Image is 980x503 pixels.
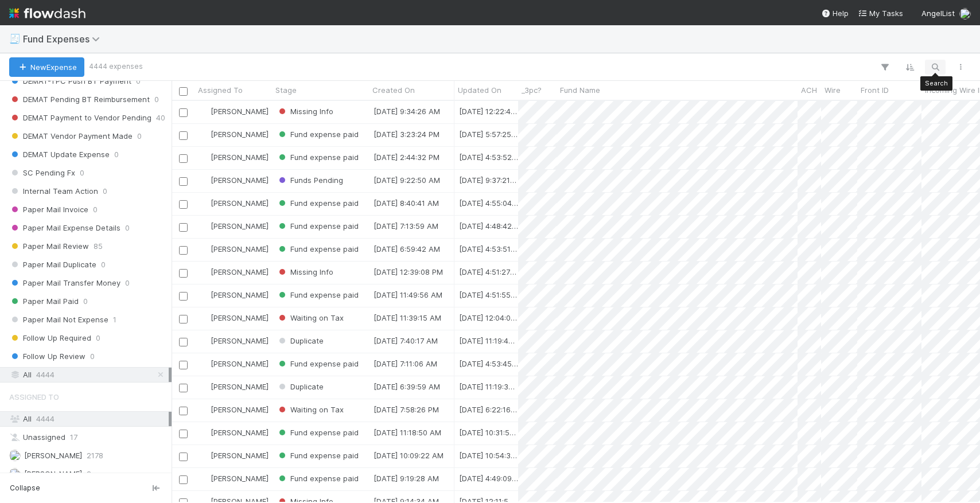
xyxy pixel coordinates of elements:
[277,197,359,209] div: Fund expense paid
[211,244,269,254] span: [PERSON_NAME]
[458,84,501,96] span: Updated On
[200,428,209,437] img: avatar_93b89fca-d03a-423a-b274-3dd03f0a621f.png
[858,9,903,18] span: My Tasks
[200,267,209,276] img: avatar_abca0ba5-4208-44dd-8897-90682736f166.png
[9,349,85,364] span: Follow Up Review
[277,198,359,208] span: Fund expense paid
[200,474,209,483] img: avatar_abca0ba5-4208-44dd-8897-90682736f166.png
[374,197,439,209] div: [DATE] 8:40:41 AM
[179,177,188,186] input: Toggle Row Selected
[211,290,269,299] span: [PERSON_NAME]
[179,131,188,140] input: Toggle Row Selected
[179,475,188,484] input: Toggle Row Selected
[459,312,518,323] div: [DATE] 12:04:06 PM
[70,430,77,444] span: 17
[277,243,359,255] div: Fund expense paid
[94,239,103,254] span: 85
[9,129,133,143] span: DEMAT Vendor Payment Made
[9,34,21,44] span: 🧾
[211,428,269,437] span: [PERSON_NAME]
[90,349,95,364] span: 0
[9,412,169,426] div: All
[459,358,518,369] div: [DATE] 4:53:45 PM
[801,84,817,96] span: ACH
[211,267,269,276] span: [PERSON_NAME]
[200,221,209,231] img: avatar_93b89fca-d03a-423a-b274-3dd03f0a621f.png
[277,290,359,299] span: Fund expense paid
[179,407,188,415] input: Toggle Row Selected
[199,335,269,346] div: [PERSON_NAME]
[374,473,439,484] div: [DATE] 9:19:28 AM
[277,382,324,391] span: Duplicate
[9,276,120,290] span: Paper Mail Transfer Money
[9,3,85,23] img: logo-inverted-e16ddd16eac7371096b0.svg
[199,106,269,117] div: [PERSON_NAME]
[200,405,209,414] img: avatar_abca0ba5-4208-44dd-8897-90682736f166.png
[179,269,188,278] input: Toggle Row Selected
[459,197,518,209] div: [DATE] 4:55:04 PM
[36,414,55,423] span: 4444
[179,223,188,232] input: Toggle Row Selected
[199,450,269,461] div: [PERSON_NAME]
[374,450,444,461] div: [DATE] 10:09:22 AM
[459,243,518,255] div: [DATE] 4:53:51 PM
[200,244,209,254] img: avatar_93b89fca-d03a-423a-b274-3dd03f0a621f.png
[10,483,40,493] span: Collapse
[374,289,442,301] div: [DATE] 11:49:56 AM
[211,359,269,368] span: [PERSON_NAME]
[200,359,209,368] img: avatar_abca0ba5-4208-44dd-8897-90682736f166.png
[861,84,889,96] span: Front ID
[459,427,518,438] div: [DATE] 10:31:58 AM
[372,84,415,96] span: Created On
[374,220,438,232] div: [DATE] 7:13:59 AM
[9,239,89,254] span: Paper Mail Review
[36,368,55,382] span: 4444
[459,106,518,117] div: [DATE] 12:22:48 PM
[277,428,359,437] span: Fund expense paid
[459,473,518,484] div: [DATE] 4:49:09 PM
[277,336,324,345] span: Duplicate
[179,430,188,438] input: Toggle Row Selected
[277,221,359,231] span: Fund expense paid
[374,151,440,163] div: [DATE] 2:44:32 PM
[125,276,130,290] span: 0
[179,361,188,369] input: Toggle Row Selected
[154,92,159,107] span: 0
[858,7,903,19] a: My Tasks
[9,57,84,77] button: NewExpense
[179,154,188,163] input: Toggle Row Selected
[114,147,119,162] span: 0
[277,313,344,322] span: Waiting on Tax
[113,313,116,327] span: 1
[9,468,21,479] img: avatar_dbacaa61-7a5b-4cd3-8dce-10af25fe9829.png
[374,312,441,323] div: [DATE] 11:39:15 AM
[211,107,269,116] span: [PERSON_NAME]
[93,202,98,217] span: 0
[9,221,120,235] span: Paper Mail Expense Details
[136,74,141,88] span: 0
[179,315,188,323] input: Toggle Row Selected
[200,153,209,162] img: avatar_93b89fca-d03a-423a-b274-3dd03f0a621f.png
[9,313,108,327] span: Paper Mail Not Expense
[200,313,209,322] img: avatar_93b89fca-d03a-423a-b274-3dd03f0a621f.png
[211,451,269,460] span: [PERSON_NAME]
[199,151,269,163] div: [PERSON_NAME]
[9,368,169,382] div: All
[459,404,518,415] div: [DATE] 6:22:16 AM
[277,266,333,278] div: Missing Info
[374,174,440,186] div: [DATE] 9:22:50 AM
[277,451,359,460] span: Fund expense paid
[374,404,439,415] div: [DATE] 7:58:26 PM
[277,244,359,254] span: Fund expense paid
[199,197,269,209] div: [PERSON_NAME]
[459,220,518,232] div: [DATE] 4:48:42 PM
[87,449,103,463] span: 2178
[211,198,269,208] span: [PERSON_NAME]
[179,453,188,461] input: Toggle Row Selected
[277,176,343,185] span: Funds Pending
[24,451,82,460] span: [PERSON_NAME]
[277,107,333,116] span: Missing Info
[199,128,269,140] div: [PERSON_NAME]
[211,474,269,483] span: [PERSON_NAME]
[9,92,150,107] span: DEMAT Pending BT Reimbursement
